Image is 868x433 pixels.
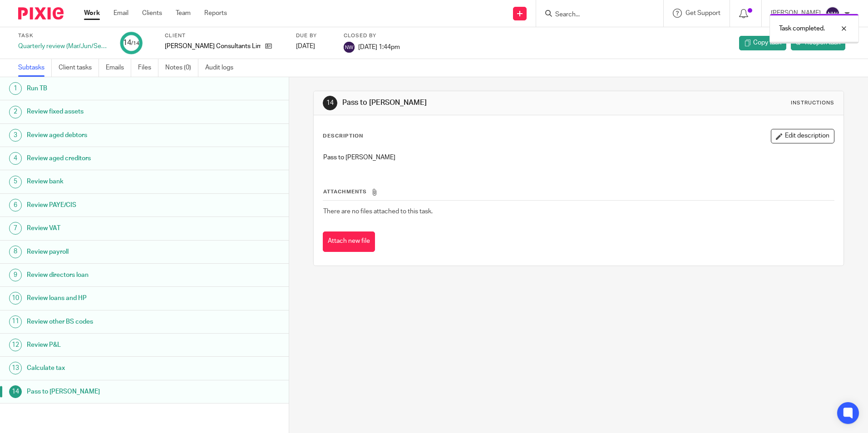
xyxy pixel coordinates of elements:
[9,362,22,374] div: 13
[779,24,825,33] p: Task completed.
[9,222,22,235] div: 7
[205,59,240,77] a: Audit logs
[323,153,833,162] p: Pass to [PERSON_NAME]
[9,82,22,95] div: 1
[9,269,22,281] div: 9
[18,32,109,39] label: Task
[131,41,139,46] small: /14
[344,42,355,53] img: svg%3E
[323,96,337,110] div: 14
[27,338,196,352] h1: Review P&L
[323,133,363,140] p: Description
[204,9,227,18] a: Reports
[84,9,100,18] a: Work
[27,128,196,142] h1: Review aged debtors
[9,385,22,398] div: 14
[9,176,22,188] div: 5
[165,32,285,39] label: Client
[9,152,22,165] div: 4
[59,59,99,77] a: Client tasks
[27,152,196,165] h1: Review aged creditors
[142,9,162,18] a: Clients
[344,32,400,39] label: Closed by
[27,361,196,375] h1: Calculate tax
[323,231,375,252] button: Attach new file
[296,42,332,51] div: [DATE]
[9,339,22,351] div: 12
[342,98,598,108] h1: Pass to [PERSON_NAME]
[791,99,834,107] div: Instructions
[27,385,196,399] h1: Pass to [PERSON_NAME]
[825,6,840,21] img: svg%3E
[27,268,196,282] h1: Review directors loan
[27,198,196,212] h1: Review PAYE/CIS
[9,129,22,142] div: 3
[165,59,198,77] a: Notes (0)
[27,245,196,259] h1: Review payroll
[323,189,367,194] span: Attachments
[18,59,52,77] a: Subtasks
[9,315,22,328] div: 11
[123,38,139,48] div: 14
[18,7,64,20] img: Pixie
[27,175,196,188] h1: Review bank
[9,106,22,118] div: 2
[9,292,22,305] div: 10
[323,208,433,215] span: There are no files attached to this task.
[176,9,191,18] a: Team
[771,129,834,143] button: Edit description
[113,9,128,18] a: Email
[138,59,158,77] a: Files
[27,315,196,329] h1: Review other BS codes
[358,44,400,50] span: [DATE] 1:44pm
[9,199,22,212] div: 6
[27,82,196,95] h1: Run TB
[106,59,131,77] a: Emails
[18,42,109,51] div: Quarterly review (Mar/Jun/Sep/Dec Year end)
[296,32,332,39] label: Due by
[9,246,22,258] div: 8
[27,221,196,235] h1: Review VAT
[27,105,196,118] h1: Review fixed assets
[165,42,261,51] p: [PERSON_NAME] Consultants Limited
[27,291,196,305] h1: Review loans and HP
